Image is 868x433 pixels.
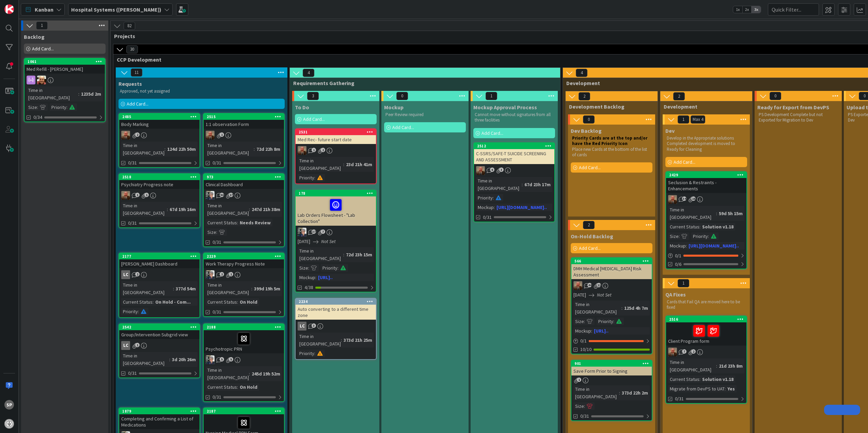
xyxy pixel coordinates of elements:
[238,383,259,391] div: On Hold
[665,316,747,404] a: 2516Client Program formJSTime in [GEOGRAPHIC_DATA]:21d 23h 8mCurrent Status:Solution v1.18Migrate...
[122,325,200,330] div: 2542
[170,356,198,363] div: 3d 20h 26m
[580,337,587,344] span: 0 / 1
[299,130,376,134] div: 2531
[212,394,221,401] span: 0/31
[121,308,138,315] div: Priority
[314,174,315,181] span: :
[204,408,284,414] div: 2187
[25,59,105,74] div: 1061Med Refill - [PERSON_NAME]
[716,210,717,217] span: :
[207,254,284,259] div: 2229
[522,181,523,188] span: :
[298,274,315,281] div: Mockup
[742,6,752,13] span: 2x
[344,251,374,258] div: 72d 23h 15m
[204,259,284,268] div: Work Therapy Progress Note
[668,375,699,383] div: Current Status
[204,355,284,364] div: LP
[483,214,492,221] span: 0/31
[4,419,14,429] img: avatar
[33,114,42,121] span: 0/34
[474,166,554,175] div: JS
[128,159,137,166] span: 0/31
[119,131,200,140] div: JS
[207,325,284,330] div: 2188
[321,264,337,272] div: Priority
[249,206,250,213] span: :
[255,145,282,153] div: 72d 22h 8m
[298,247,343,262] div: Time in [GEOGRAPHIC_DATA]
[296,135,376,144] div: Med Rec- future start date
[37,103,38,111] span: :
[296,129,376,135] div: 2531
[27,86,78,101] div: Time in [GEOGRAPHIC_DATA]
[119,191,200,200] div: JS
[482,130,503,136] span: Add Card...
[708,232,709,240] span: :
[573,318,584,325] div: Size
[138,308,139,315] span: :
[212,159,221,166] span: 0/31
[682,349,686,354] span: 7
[174,285,198,292] div: 377d 54m
[296,322,376,331] div: LC
[229,193,233,197] span: 17
[119,341,200,350] div: LC
[121,281,173,296] div: Time in [GEOGRAPHIC_DATA]
[337,264,338,272] span: :
[250,370,282,378] div: 245d 19h 52m
[299,191,376,196] div: 178
[392,124,414,130] span: Add Card...
[666,348,746,356] div: JS
[296,146,376,155] div: JS
[122,114,200,119] div: 2485
[135,193,140,197] span: 1
[591,327,592,335] span: :
[573,301,621,316] div: Time in [GEOGRAPHIC_DATA]
[119,270,200,279] div: LC
[666,178,746,193] div: Seclusion & Restraints - Enhancements
[587,283,592,287] span: 44
[216,228,217,236] span: :
[4,4,14,14] img: Visit kanbanzone.com
[128,220,137,227] span: 0/31
[37,76,46,84] img: Ed
[573,327,591,335] div: Mockup
[666,322,746,346] div: Client Program form
[169,356,170,363] span: :
[573,281,582,290] img: JS
[237,383,238,391] span: :
[666,172,746,193] div: 2429Seclusion & Restraints - Enhancements
[204,174,284,189] div: 973Clinical Dashboard
[473,142,555,222] a: 2512C-SSRS/SAFE-T SUICIDE SCREENING AND ASSESSMENTJSTime in [GEOGRAPHIC_DATA]:67d 23h 17mPriority...
[79,90,103,98] div: 1235d 2m
[238,298,259,306] div: On Hold
[204,253,284,259] div: 2229
[121,191,130,200] img: JS
[668,348,677,356] img: JS
[121,142,164,157] div: Time in [GEOGRAPHIC_DATA]
[207,175,284,179] div: 973
[476,177,522,192] div: Time in [GEOGRAPHIC_DATA]
[689,243,739,249] a: [URL][DOMAIN_NAME]..
[571,258,652,264] div: 566
[573,385,619,400] div: Time in [GEOGRAPHIC_DATA]
[204,324,284,330] div: 2188
[296,299,376,320] div: 2234Auto converting to a different time zone
[206,202,249,217] div: Time in [GEOGRAPHIC_DATA]
[27,103,37,111] div: Size
[686,242,687,250] span: :
[717,362,744,370] div: 21d 23h 8m
[666,195,746,204] div: JS
[144,193,149,197] span: 1
[204,253,284,268] div: 2229Work Therapy Progress Note
[571,264,652,279] div: DMH Medical [MEDICAL_DATA] Risk Assessment
[119,114,200,120] div: 2485
[204,270,284,279] div: LP
[665,171,747,269] a: 2429Seclusion & Restraints - EnhancementsJSTime in [GEOGRAPHIC_DATA]:59d 5h 15mCurrent Status:Sol...
[344,161,374,168] div: 23d 21h 41m
[204,330,284,353] div: Psychotropic PRN
[499,167,504,172] span: 3
[298,146,306,155] img: JS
